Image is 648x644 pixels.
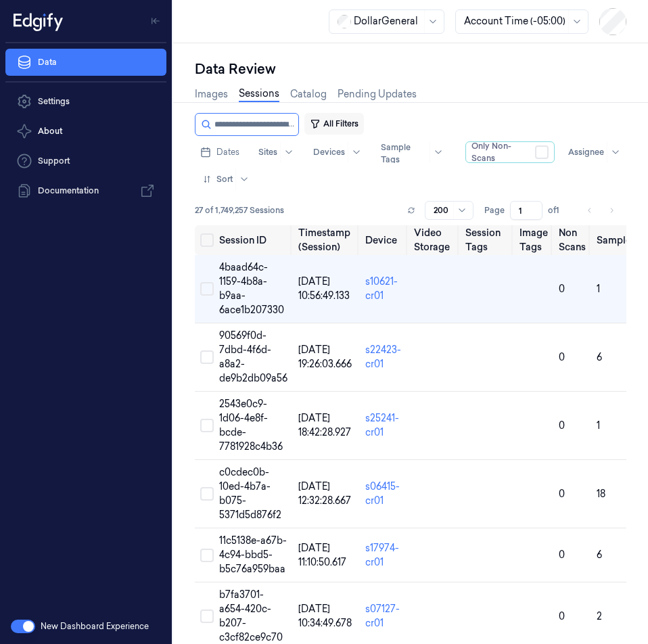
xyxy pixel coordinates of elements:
[559,351,565,363] span: 0
[559,610,565,622] span: 0
[365,343,403,371] div: s22423-cr01
[200,282,214,296] button: Select row
[365,411,403,440] div: s25241-cr01
[195,60,626,78] div: Data Review
[559,419,565,432] span: 0
[145,10,166,32] button: Toggle Navigation
[597,488,605,500] span: 18
[195,141,245,163] button: Dates
[219,398,283,453] span: 2543e0c9-1d06-4e8f-bcde-7781928c4b36
[381,141,427,166] div: Sample Tags
[360,225,409,255] th: Device
[597,419,600,432] span: 1
[484,204,505,216] span: Page
[5,177,166,204] a: Documentation
[5,118,166,145] button: About
[597,351,602,363] span: 6
[195,87,228,101] a: Images
[365,480,403,508] div: s06415-cr01
[597,283,600,295] span: 1
[559,283,565,295] span: 0
[298,480,351,507] span: [DATE] 12:32:28.667
[200,350,214,364] button: Select row
[5,88,166,115] a: Settings
[548,204,570,216] span: of 1
[195,204,284,216] span: 27 of 1,749,257 Sessions
[214,225,293,255] th: Session ID
[216,146,239,158] span: Dates
[200,609,214,623] button: Select row
[298,344,352,370] span: [DATE] 19:26:03.666
[290,87,327,101] a: Catalog
[409,225,460,255] th: Video Storage
[365,275,403,303] div: s10621-cr01
[365,541,403,570] div: s17974-cr01
[559,549,565,561] span: 0
[219,261,284,316] span: 4baad64c-1159-4b8a-b9aa-6ace1b207330
[200,419,214,432] button: Select row
[298,542,346,568] span: [DATE] 11:10:50.617
[298,603,352,629] span: [DATE] 10:34:49.678
[5,147,166,175] a: Support
[460,225,514,255] th: Session Tags
[200,233,214,247] button: Select all
[471,140,530,164] span: Only Non-Scans
[338,87,417,101] a: Pending Updates
[597,549,602,561] span: 6
[559,488,565,500] span: 0
[5,49,166,76] a: Data
[219,589,283,643] span: b7fa3701-a654-420c-b207-c3cf82ce9c70
[239,87,279,102] a: Sessions
[514,225,553,255] th: Image Tags
[298,275,350,302] span: [DATE] 10:56:49.133
[200,549,214,562] button: Select row
[591,225,641,255] th: Samples
[219,534,287,575] span: 11c5138e-a67b-4c94-bbd5-b5c76a959baa
[365,602,403,630] div: s07127-cr01
[219,466,281,521] span: c0cdec0b-10ed-4b7a-b075-5371d5d876f2
[580,201,621,220] nav: pagination
[219,329,287,384] span: 90569f0d-7dbd-4f6d-a8a2-de9b2db09a56
[200,487,214,501] button: Select row
[304,113,364,135] button: All Filters
[553,225,591,255] th: Non Scans
[597,610,602,622] span: 2
[293,225,360,255] th: Timestamp (Session)
[298,412,351,438] span: [DATE] 18:42:28.927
